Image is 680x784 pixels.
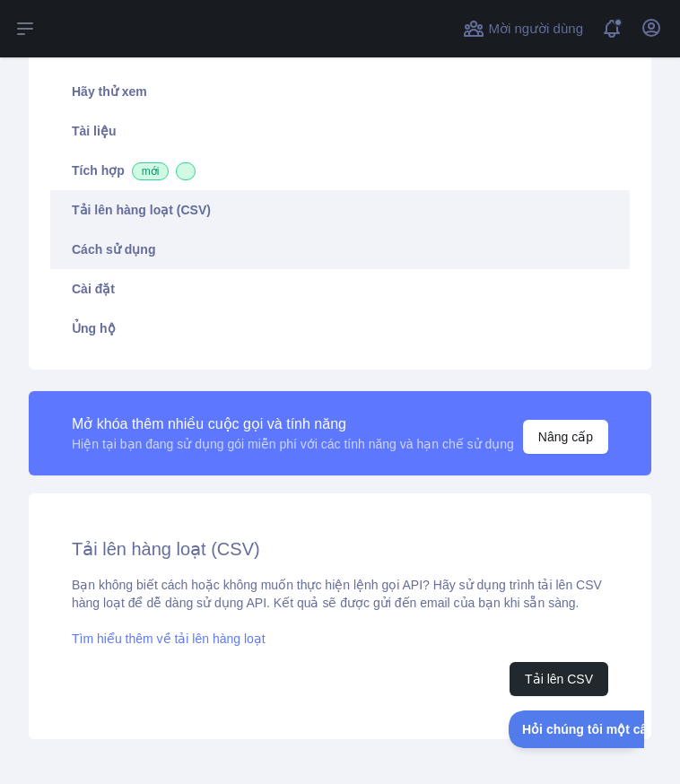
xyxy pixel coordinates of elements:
[72,203,211,217] font: Tải lên hàng loạt (CSV)
[142,165,160,178] font: mới
[50,111,630,151] a: Tài liệu
[72,124,116,138] font: Tài liệu
[50,72,630,111] a: Hãy thử xem
[523,420,608,454] button: Nâng cấp
[72,282,115,296] font: Cài đặt
[72,321,116,335] font: Ủng hộ
[72,416,346,431] font: Mở khóa thêm nhiều cuộc gọi và tính năng
[510,662,608,696] button: Tải lên CSV
[50,190,630,230] a: Tải lên hàng loạt (CSV)
[525,672,593,686] font: Tải lên CSV
[50,269,630,309] a: Cài đặt
[72,632,266,646] a: Tìm hiểu thêm về tải lên hàng loạt
[72,539,260,559] font: Tải lên hàng loạt (CSV)
[72,163,125,178] font: Tích hợp
[72,437,514,451] font: Hiện tại bạn đang sử dụng gói miễn phí với các tính năng và hạn chế sử dụng
[72,578,602,610] font: Bạn không biết cách hoặc không muốn thực hiện lệnh gọi API? Hãy sử dụng trình tải lên CSV hàng lo...
[50,151,630,190] a: Tích hợpmới
[509,710,644,748] iframe: Chuyển đổi Hỗ trợ khách hàng
[488,21,583,36] font: Mời người dùng
[50,309,630,348] a: Ủng hộ
[459,14,587,43] button: Mời người dùng
[538,430,593,444] font: Nâng cấp
[72,84,147,99] font: Hãy thử xem
[72,242,155,257] font: Cách sử dụng
[13,12,169,26] font: Hỏi chúng tôi một câu hỏi
[50,230,630,269] a: Cách sử dụng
